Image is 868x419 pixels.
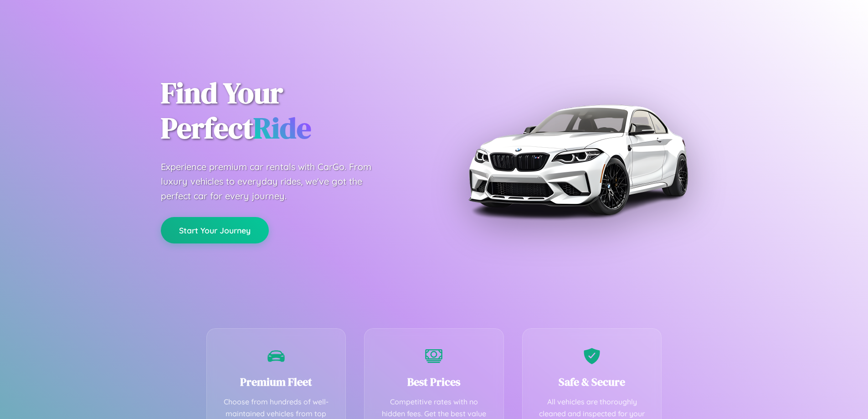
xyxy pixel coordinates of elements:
[161,160,389,203] p: Experience premium car rentals with CarGo. From luxury vehicles to everyday rides, we've got the ...
[221,374,332,389] h3: Premium Fleet
[536,374,648,389] h3: Safe & Secure
[161,76,421,146] h1: Find Your Perfect
[161,217,269,243] button: Start Your Journey
[464,46,692,274] img: Premium BMW car rental vehicle
[253,108,311,148] span: Ride
[378,374,490,389] h3: Best Prices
